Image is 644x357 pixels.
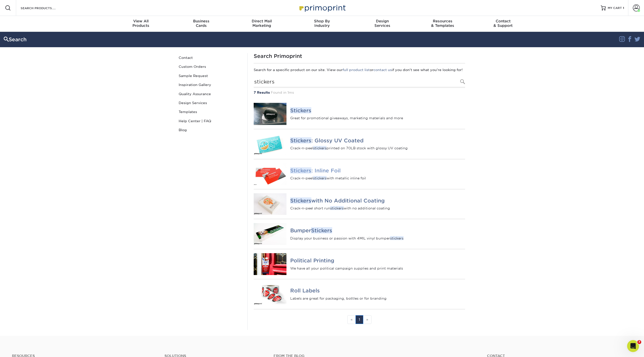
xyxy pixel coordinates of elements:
[290,116,465,120] p: Great for promotional giveaways, marketing materials and more
[177,125,244,134] a: Blog
[254,103,286,125] img: Stickers
[637,340,641,344] span: 7
[177,89,244,98] a: Quality Assurance
[177,53,244,62] a: Contact
[290,288,465,294] h4: Roll Labels
[352,19,412,23] span: Design
[254,53,465,59] h1: Search Primoprint
[271,90,294,94] span: Found in 1ms
[313,176,326,180] em: stickers
[412,19,473,23] span: Resources
[292,16,352,32] a: Shop ByIndustry
[390,236,403,240] em: stickers
[177,62,244,71] a: Custom Orders
[627,340,639,352] iframe: Intercom live chat
[232,19,292,23] span: Direct Mail
[254,193,286,215] img: Stickers with No Additional Coating
[254,129,465,159] a: Stickers: Glossy UV Coated Stickers: Glossy UV Coated Crack-n-peelstickersprinted on 70LB stock w...
[111,16,171,32] a: View AllProducts
[20,5,69,11] input: SEARCH PRODUCTS.....
[254,189,465,219] a: Stickers with No Additional Coating Stickerswith No Additional Coating Crack-n-peel short runstic...
[171,16,232,32] a: BusinessCards
[177,107,244,116] a: Templates
[232,19,292,28] div: Marketing
[290,206,465,211] p: Crack-n-peel short run with no additional coating
[171,19,232,23] span: Business
[473,19,533,23] span: Contact
[290,258,465,264] h4: Political Printing
[290,197,311,203] em: Stickers
[297,2,347,13] img: Primoprint
[313,146,326,150] em: stickers
[290,296,465,301] p: Labels are great for packaging, bottles or for branding
[330,206,344,210] em: stickers
[177,80,244,89] a: Inspiration Gallery
[254,253,286,275] img: Political Printing
[177,98,244,107] a: Design Services
[290,167,465,173] h4: : Inline Foil
[254,249,465,279] a: Political Printing Political Printing We have all your political campaign supplies and print mate...
[290,107,311,113] em: Stickers
[473,16,533,32] a: Contact& Support
[292,19,352,23] span: Shop By
[290,236,465,240] p: Display your business or passion with 4MIL vinyl bumper
[232,16,292,32] a: Direct MailMarketing
[290,266,465,271] p: We have all your political campaign supplies and print materials
[412,16,473,32] a: Resources& Templates
[254,99,465,129] a: Stickers Stickers Great for promotional giveaways, marketing materials and more
[254,67,465,72] p: Search for a specific product on our site. View our or if you don't see what you're looking for!
[352,16,412,32] a: DesignServices
[111,19,171,28] div: Products
[290,176,465,181] p: Crack-n-peel with metallic inline foil
[343,68,370,72] a: full product list
[254,223,286,245] img: Bumper Stickers
[290,167,311,173] em: Stickers
[311,227,332,234] em: Stickers
[412,19,473,28] div: & Templates
[292,19,352,28] div: Industry
[254,90,270,94] strong: 7 Results
[290,198,465,203] h4: with No Additional Coating
[254,163,286,185] img: Stickers: Inline Foil
[356,315,363,324] a: 1
[290,137,311,143] em: Stickers
[254,133,286,155] img: Stickers: Glossy UV Coated
[111,19,171,23] span: View All
[254,279,465,309] a: Roll Labels Roll Labels Labels are great for packaging, bottles or for branding
[177,71,244,80] a: Sample Request
[290,228,465,234] h4: Bumper
[177,117,244,125] a: Help Center | FAQ
[290,146,465,151] p: Crack-n-peel printed on 70LB stock with glossy UV coating
[373,68,392,72] a: contact us
[352,19,412,28] div: Services
[623,6,624,10] span: 1
[608,6,622,10] span: MY CART
[171,19,232,28] div: Cards
[254,77,465,88] input: Search Products...
[254,283,286,305] img: Roll Labels
[473,19,533,28] div: & Support
[254,159,465,189] a: Stickers: Inline Foil Stickers: Inline Foil Crack-n-peelstickerswith metallic inline foil
[290,137,465,143] h4: : Glossy UV Coated
[254,219,465,249] a: Bumper Stickers BumperStickers Display your business or passion with 4MIL vinyl bumperstickers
